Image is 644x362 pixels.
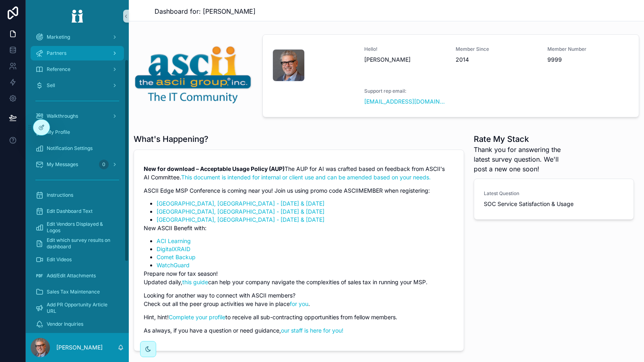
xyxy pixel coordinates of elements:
[144,165,285,172] strong: New for download – Acceptable Usage Policy (AUP)
[31,109,124,123] a: Walkthroughs
[155,6,256,16] span: Dashboard for: [PERSON_NAME]
[144,313,454,321] p: Hint, hint! to receive all sub-contracting opportunities from fellow members.
[31,204,124,218] a: Edit Dashboard Text
[134,44,253,104] img: 19996-300ASCII_Logo-Clear.png
[31,46,124,60] a: Partners
[31,268,124,283] a: Add/Edit Attachments
[31,236,124,251] a: Edit which survey results on dashboard
[31,125,124,139] a: My Profile
[456,56,538,64] span: 2014
[99,160,109,169] div: 0
[144,224,454,232] p: New ASCII Benefit with:
[47,208,93,214] span: Edit Dashboard Text
[144,326,454,335] p: As always, if you have a question or need guidance,
[182,279,208,285] a: this guide
[47,321,83,327] span: Vendor Inquiries
[547,46,630,52] span: Member Number
[290,300,308,307] a: for you
[47,161,78,168] span: My Messages
[47,34,70,40] span: Marketing
[169,314,225,320] a: Complete your profile
[31,317,124,331] a: Vendor Inquiries
[31,301,124,315] a: Add PR Opportunity Article URL
[47,113,78,119] span: Walkthroughs
[26,32,129,333] div: scrollable content
[364,46,446,52] span: Hello!
[47,192,73,198] span: Instructions
[157,216,324,223] a: [GEOGRAPHIC_DATA], [GEOGRAPHIC_DATA] - [DATE] & [DATE]
[31,252,124,267] a: Edit Videos
[547,56,630,64] span: 9999
[47,237,116,250] span: Edit which survey results on dashboard
[144,291,454,308] p: Looking for another way to connect with ASCII members? Check out all the peer group activities we...
[31,188,124,202] a: Instructions
[66,10,89,23] img: App logo
[157,262,190,268] a: WatchGuard
[31,30,124,44] a: Marketing
[484,200,624,208] span: SOC Service Satisfaction & Usage
[474,145,574,174] span: Thank you for answering the latest survey question. We'll post a new one soon!
[47,221,116,234] span: Edit Vendors Displayed & Logos
[47,289,100,295] span: Sales Tax Maintenance
[47,256,72,263] span: Edit Videos
[47,145,93,152] span: Notification Settings
[31,285,124,299] a: Sales Tax Maintenance
[281,327,343,334] a: our staff is here for you!
[31,141,124,156] a: Notification Settings
[144,269,454,286] p: Prepare now for tax season! Updated daily, can help your company navigate the complexities of sal...
[47,82,55,89] span: Sell
[31,78,124,93] a: Sell
[134,133,208,145] h1: What's Happening?
[31,62,124,77] a: Reference
[157,208,324,215] a: [GEOGRAPHIC_DATA], [GEOGRAPHIC_DATA] - [DATE] & [DATE]
[364,98,446,106] a: [EMAIL_ADDRESS][DOMAIN_NAME]
[31,157,124,172] a: My Messages0
[144,186,454,195] p: ASCII Edge MSP Conference is coming near you! Join us using promo code ASCIIMEMBER when registering:
[157,237,191,244] a: ACI Learning
[484,190,624,197] span: Latest Question
[181,174,431,181] a: This document is intended for internal or client use and can be amended based on your needs.
[144,164,454,181] p: The AUP for AI was crafted based on feedback from ASCII's AI Committee.
[456,46,538,52] span: Member Since
[474,133,574,145] h1: Rate My Stack
[31,220,124,235] a: Edit Vendors Displayed & Logos
[47,302,116,314] span: Add PR Opportunity Article URL
[47,50,66,56] span: Partners
[56,343,103,352] p: [PERSON_NAME]
[157,245,190,252] a: DigitalXRAID
[47,66,70,73] span: Reference
[47,129,70,135] span: My Profile
[157,200,324,207] a: [GEOGRAPHIC_DATA], [GEOGRAPHIC_DATA] - [DATE] & [DATE]
[157,254,196,260] a: Comet Backup
[364,56,446,64] span: [PERSON_NAME]
[364,88,446,94] span: Support rep email:
[47,273,96,279] span: Add/Edit Attachments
